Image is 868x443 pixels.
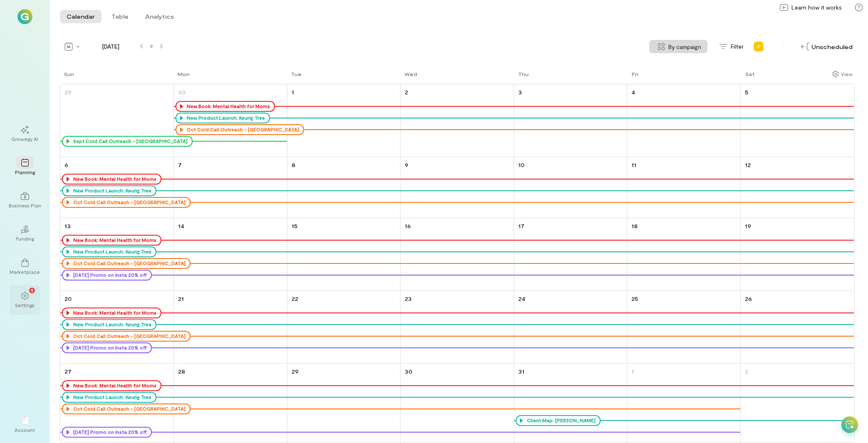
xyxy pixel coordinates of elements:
a: Growegy AI [10,119,40,149]
a: October 24, 2024 [517,293,527,305]
div: Sept Cold Call Outreach - [GEOGRAPHIC_DATA] [71,138,188,145]
td: October 10, 2024 [514,157,627,218]
div: New Product Launch: Keurig Tree [62,319,156,330]
div: New Product Launch: Keurig Tree [71,187,151,194]
a: October 2, 2024 [403,86,410,98]
div: New Book: Mental Health for Moms [71,382,156,389]
a: October 31, 2024 [517,365,526,377]
div: Sun [64,71,74,77]
a: October 12, 2024 [743,159,752,171]
div: New Book: Mental Health for Moms [62,235,161,246]
div: New Book: Mental Health for Moms [62,308,161,318]
td: October 23, 2024 [401,291,514,364]
div: Sat [745,71,755,77]
td: October 15, 2024 [287,218,401,291]
div: [DATE] Promo on Insta 20% off [71,272,147,278]
span: Learn how it works [791,3,842,12]
a: October 3, 2024 [517,86,524,98]
td: October 14, 2024 [174,218,287,291]
div: Marketplace [10,268,40,275]
a: October 27, 2024 [63,365,73,377]
td: October 9, 2024 [401,157,514,218]
div: Funding [16,235,34,242]
a: October 4, 2024 [630,86,637,98]
div: New Product Launch: Keurig Tree [62,185,156,196]
td: October 5, 2024 [740,84,854,157]
button: Table [105,10,135,23]
td: October 21, 2024 [174,291,287,364]
a: Tuesday [287,70,303,84]
td: October 13, 2024 [60,218,174,291]
a: October 6, 2024 [63,159,70,171]
a: October 5, 2024 [743,86,750,98]
a: October 9, 2024 [403,159,410,171]
td: October 11, 2024 [627,157,741,218]
a: October 16, 2024 [403,220,413,232]
a: Thursday [514,70,530,84]
td: October 25, 2024 [627,291,741,364]
td: October 4, 2024 [627,84,741,157]
div: New Book: Mental Health for Moms [71,310,156,316]
td: October 18, 2024 [627,218,741,291]
div: Oct Cold Call Outreach - [GEOGRAPHIC_DATA] [71,199,185,206]
a: Monday [173,70,191,84]
a: October 25, 2024 [630,293,640,305]
a: October 20, 2024 [63,293,73,305]
button: Calendar [60,10,101,23]
div: Oct Cold Call Outreach - [GEOGRAPHIC_DATA] [71,333,185,340]
div: Business Plan [9,202,41,209]
a: Marketplace [10,252,40,282]
div: Oct Cold Call Outreach - [GEOGRAPHIC_DATA] [62,331,190,342]
div: [DATE] Promo on Insta 20% off [62,342,152,353]
div: Oct Cold Call Outreach - [GEOGRAPHIC_DATA] [71,406,185,412]
a: November 2, 2024 [743,365,750,377]
div: New Product Launch: Keurig Tree [71,394,151,401]
a: October 19, 2024 [743,220,753,232]
div: Oct Cold Call Outreach - [GEOGRAPHIC_DATA] [62,258,190,269]
div: Tue [291,71,302,77]
div: [DATE] Promo on Insta 20% off [62,270,152,281]
div: [DATE] Promo on Insta 20% off [71,429,147,436]
div: Fri [632,71,638,77]
div: Oct Cold Call Outreach - [GEOGRAPHIC_DATA] [176,124,304,135]
a: October 21, 2024 [176,293,185,305]
td: October 3, 2024 [514,84,627,157]
td: October 26, 2024 [740,291,854,364]
a: Planning [10,152,40,182]
div: New Book: Mental Health for Moms [71,237,156,244]
div: New Book: Mental Health for Moms [185,103,270,110]
div: New Product Launch: Keurig Tree [62,246,156,257]
div: View [841,70,853,78]
td: October 6, 2024 [60,157,174,218]
div: Sept Cold Call Outreach - [GEOGRAPHIC_DATA] [62,136,193,147]
a: October 1, 2024 [290,86,296,98]
div: Growegy AI [12,135,39,142]
a: Sunday [60,70,76,84]
div: [DATE] Promo on Insta 20% off [71,345,147,351]
a: November 1, 2024 [630,365,636,377]
td: October 22, 2024 [287,291,401,364]
td: September 29, 2024 [60,84,174,157]
a: October 23, 2024 [403,293,413,305]
a: October 22, 2024 [290,293,300,305]
div: Oct Cold Call Outreach - [GEOGRAPHIC_DATA] [62,197,190,208]
td: October 8, 2024 [287,157,401,218]
a: October 11, 2024 [630,159,638,171]
a: October 28, 2024 [176,365,187,377]
div: New Book: Mental Health for Moms [176,101,275,112]
a: October 29, 2024 [290,365,300,377]
button: Analytics [138,10,181,23]
div: New Product Launch: Keurig Tree [71,249,151,255]
div: New Product Launch: Keurig Tree [62,392,156,403]
td: October 7, 2024 [174,157,287,218]
div: New Book: Mental Health for Moms [62,174,161,185]
div: [DATE] Promo on Insta 20% off [62,427,152,438]
a: Wednesday [401,70,419,84]
td: September 30, 2024 [174,84,287,157]
div: Show columns [830,68,855,80]
td: October 12, 2024 [740,157,854,218]
span: [DATE] [86,42,136,51]
a: October 13, 2024 [63,220,72,232]
div: Account [10,410,40,440]
a: October 14, 2024 [176,220,186,232]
